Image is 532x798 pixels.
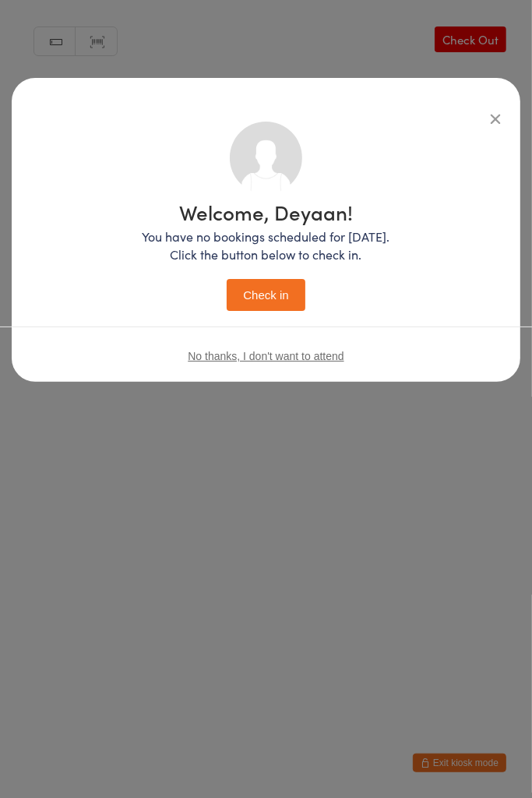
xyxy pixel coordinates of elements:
p: You have no bookings scheduled for [DATE]. Click the button below to check in. [143,228,390,263]
h1: Welcome, Deyaan! [143,202,390,222]
button: No thanks, I don't want to attend [188,350,344,362]
button: Check in [227,279,305,311]
img: no_photo.png [230,122,302,194]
